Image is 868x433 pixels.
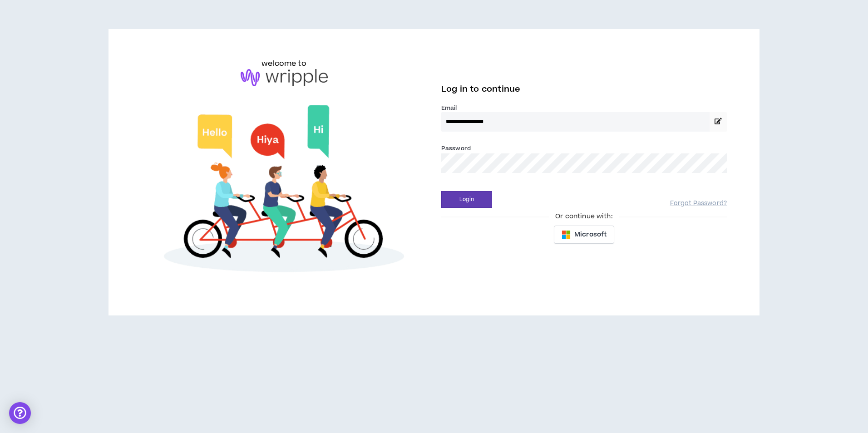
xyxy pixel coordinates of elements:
img: logo-brand.png [241,69,328,86]
button: Login [441,191,492,208]
div: Open Intercom Messenger [9,402,31,424]
label: Password [441,144,471,153]
span: Log in to continue [441,84,520,95]
img: Welcome to Wripple [141,95,427,287]
h6: welcome to [261,58,306,69]
span: Or continue with: [549,212,619,221]
span: Microsoft [574,230,607,240]
a: Forgot Password? [670,199,727,208]
label: Email [441,104,727,112]
button: Microsoft [554,226,614,244]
